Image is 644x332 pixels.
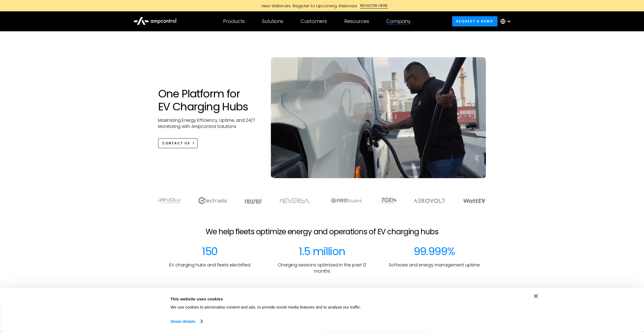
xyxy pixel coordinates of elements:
[360,3,388,9] div: REGISTER HERE
[301,18,327,24] div: Customers
[171,317,202,326] a: Show details
[262,18,283,24] div: Solutions
[299,245,345,258] div: 1.5 million
[344,18,369,24] div: Resources
[386,18,411,24] div: Company
[414,245,455,258] div: 99.999%
[162,141,190,146] div: CONTACT US
[158,117,260,130] p: Maximizing Energy Efficiency, Uptime, and 24/7 Monitoring with Ampcontrol Solutions
[463,199,486,203] img: WattEV logo
[171,296,435,302] div: This website uses cookies
[201,3,444,9] a: New Webinars: Register to Upcoming WebinarsREGISTER HERE
[158,87,260,113] h1: One Platform for EV Charging Hubs
[389,262,480,268] p: Software and energy management uptime
[158,138,198,148] a: CONTACT US
[256,3,360,9] div: New Webinars: Register to Upcoming Webinars
[202,245,217,258] div: 150
[414,199,446,203] img: Aerovolt Logo
[534,294,538,298] button: Close banner
[452,16,498,26] a: Request a demo
[198,197,227,204] img: electrada logo
[171,305,361,309] span: We use cookies to personalise content and ads, to provide social media features and to analyse ou...
[270,262,374,274] p: Charging sessions optimized in the past 12 months
[223,18,245,24] div: Products
[447,294,524,310] button: Okay
[206,227,438,236] h2: We help fleets optimize energy and operations of EV charging hubs
[169,262,250,268] p: EV charging hubs and fleets electrified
